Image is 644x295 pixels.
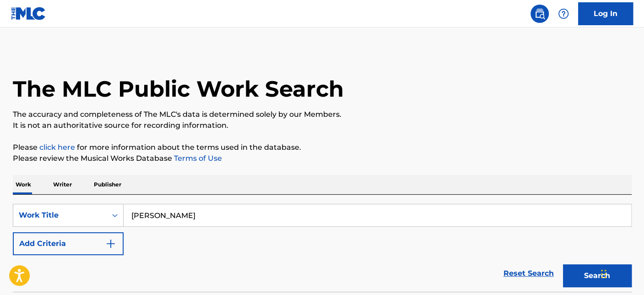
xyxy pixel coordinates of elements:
p: Please review the Musical Works Database [13,153,632,164]
p: Publisher [91,175,124,194]
p: The accuracy and completeness of The MLC's data is determined solely by our Members. [13,109,632,120]
a: Public Search [530,5,549,23]
p: Work [13,175,34,194]
a: Log In [578,2,633,25]
button: Search [563,264,632,287]
img: help [558,8,569,19]
button: Add Criteria [13,232,124,255]
img: 9d2ae6d4665cec9f34b9.svg [105,238,116,249]
a: Reset Search [499,263,558,284]
form: Search Form [13,204,632,292]
a: click here [39,143,75,152]
div: Drag [601,260,606,288]
p: It is not an authoritative source for recording information. [13,120,632,131]
p: Please for more information about the terms used in the database. [13,142,632,153]
iframe: Chat Widget [598,251,644,295]
div: Work Title [19,210,101,221]
a: Terms of Use [172,154,222,163]
img: MLC Logo [11,7,46,20]
img: search [534,8,545,19]
div: Help [554,5,573,23]
h1: The MLC Public Work Search [13,75,344,103]
p: Writer [50,175,75,194]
